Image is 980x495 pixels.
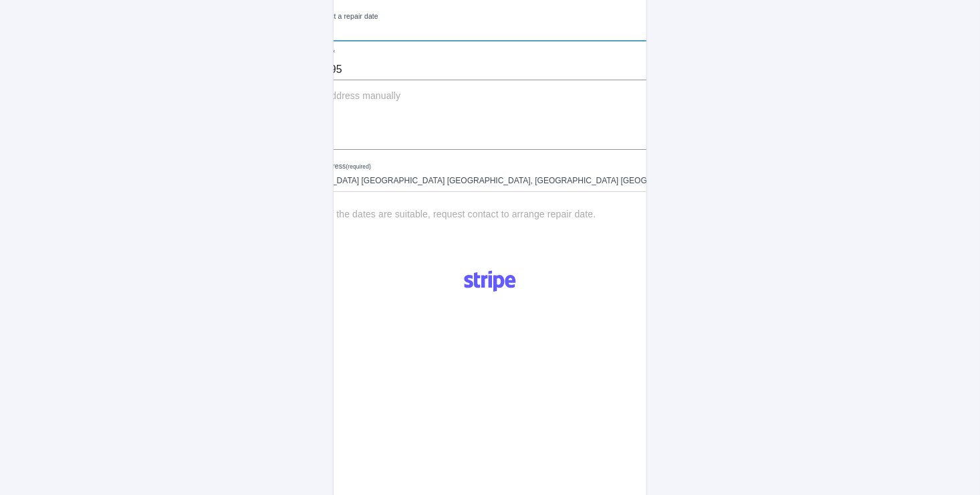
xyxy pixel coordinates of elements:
div: [GEOGRAPHIC_DATA] [GEOGRAPHIC_DATA] [GEOGRAPHIC_DATA], [GEOGRAPHIC_DATA] [GEOGRAPHIC_DATA] [275,167,704,191]
span: None of the dates are suitable, request contact to arrange repair date. [300,208,596,221]
span: Enter address manually [300,90,400,103]
div: [DATE] [275,17,704,41]
img: Logo [457,266,523,298]
small: (required) [346,164,371,170]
